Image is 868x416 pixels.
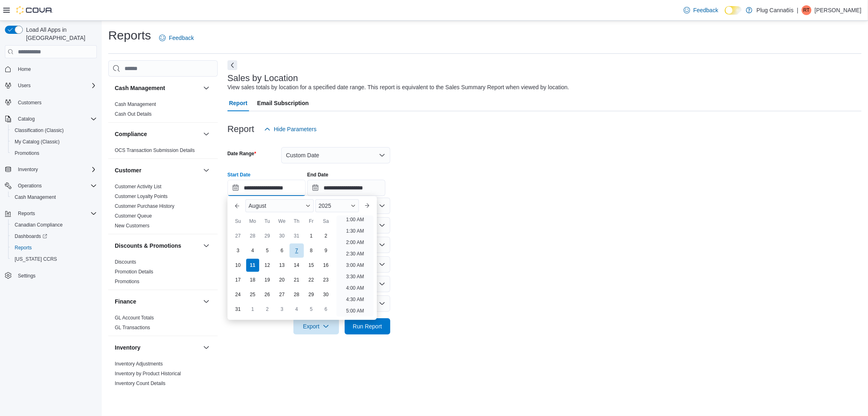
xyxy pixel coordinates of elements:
[261,229,274,242] div: day-29
[275,259,289,272] div: day-13
[307,172,328,178] label: End Date
[115,269,153,275] a: Promotion Details
[115,147,195,153] a: OCS Transaction Submission Details
[115,297,136,306] h3: Finance
[815,5,861,15] p: [PERSON_NAME]
[15,64,97,74] span: Home
[15,271,97,281] span: Settings
[15,244,32,251] span: Reports
[115,370,181,377] span: Inventory by Product Historical
[319,215,332,228] div: Sa
[108,257,218,290] div: Discounts & Promotions
[227,124,254,134] h3: Report
[15,97,97,107] span: Customers
[15,114,97,124] span: Catalog
[290,215,303,228] div: Th
[11,220,66,230] a: Canadian Compliance
[232,215,245,228] div: Su
[201,129,211,139] button: Compliance
[115,183,162,190] span: Customer Activity List
[23,26,97,42] span: Load All Apps in [GEOGRAPHIC_DATA]
[18,82,31,89] span: Users
[115,297,200,306] button: Finance
[379,202,385,209] button: Open list of options
[115,222,149,229] span: New Customers
[115,361,163,367] a: Inventory Adjustments
[293,318,339,335] button: Export
[227,83,569,92] div: View sales totals by location for a specified date range. This report is equivalent to the Sales ...
[319,259,332,272] div: day-16
[108,145,218,158] div: Compliance
[305,273,318,286] div: day-22
[8,219,100,231] button: Canadian Compliance
[15,98,45,108] a: Customers
[115,371,181,376] a: Inventory by Product Historical
[343,226,367,236] li: 1:30 AM
[108,99,218,122] div: Cash Management
[11,137,97,147] span: My Catalog (Classic)
[232,244,245,257] div: day-3
[115,166,141,174] h3: Customer
[231,229,333,317] div: August, 2025
[115,194,168,199] a: Customer Loyalty Points
[115,380,166,387] span: Inventory Count Details
[290,229,303,242] div: day-31
[379,222,385,229] button: Open list of options
[115,203,175,209] a: Customer Purchase History
[797,5,798,15] p: |
[115,315,154,321] a: GL Account Totals
[11,231,50,241] a: Dashboards
[115,343,200,352] button: Inventory
[11,231,97,241] span: Dashboards
[2,80,100,91] button: Users
[307,180,385,196] input: Press the down key to open a popover containing a calendar.
[290,303,303,316] div: day-4
[305,229,318,242] div: day-1
[11,192,97,202] span: Cash Management
[2,208,100,219] button: Reports
[115,315,154,321] span: GL Account Totals
[281,147,390,163] button: Custom Date
[115,242,200,250] button: Discounts & Promotions
[15,64,34,74] a: Home
[343,283,367,293] li: 4:00 AM
[227,180,306,196] input: Press the down key to enter a popover containing a calendar. Press the escape key to close the po...
[227,60,237,70] button: Next
[725,6,742,15] input: Dark Mode
[229,95,247,111] span: Report
[115,325,150,330] a: GL Transactions
[15,271,39,281] a: Settings
[201,165,211,175] button: Customer
[693,6,718,14] span: Feedback
[231,199,244,212] button: Previous Month
[343,249,367,259] li: 2:30 AM
[261,303,274,316] div: day-2
[343,272,367,282] li: 3:30 AM
[343,215,367,225] li: 1:00 AM
[115,259,136,265] a: Discounts
[319,202,331,209] span: 2025
[802,5,811,15] div: Randy Tay
[379,242,385,248] button: Open list of options
[275,215,289,228] div: We
[319,229,332,242] div: day-2
[246,229,259,242] div: day-28
[337,216,374,317] ul: Time
[232,303,245,316] div: day-31
[115,147,195,154] span: OCS Transaction Submission Details
[115,101,156,107] a: Cash Management
[246,303,259,316] div: day-1
[201,241,211,251] button: Discounts & Promotions
[305,259,318,272] div: day-15
[115,279,140,284] a: Promotions
[227,73,298,83] h3: Sales by Location
[261,121,320,137] button: Hide Parameters
[232,273,245,286] div: day-17
[290,259,303,272] div: day-14
[201,343,211,352] button: Inventory
[15,233,47,240] span: Dashboards
[115,84,200,92] button: Cash Management
[232,288,245,301] div: day-24
[8,136,100,147] button: My Catalog (Classic)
